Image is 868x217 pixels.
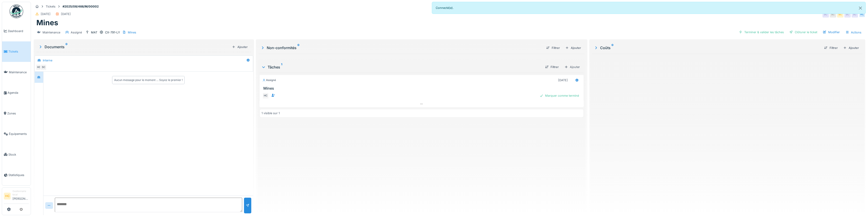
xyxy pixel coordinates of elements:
span: Statistiques [8,173,29,177]
div: SC [830,11,836,18]
div: SC [844,11,851,18]
div: Ajouter [230,44,249,50]
a: Zones [2,103,31,124]
button: Close [855,2,865,14]
div: [DATE] [41,12,50,16]
strong: #2025/08/466/M/00002 [61,4,101,9]
div: HC [262,93,269,99]
h3: Mines [263,86,582,91]
span: Tickets [8,49,29,54]
div: Maintenance [43,30,60,35]
h1: Mines [36,18,58,27]
div: Interne [43,58,52,63]
div: [DATE] [61,12,71,16]
span: Zones [7,111,29,116]
a: Dashboard [2,21,31,41]
div: 1 visible sur 1 [262,111,280,115]
div: Gestionnaire local [13,189,29,197]
a: Stock [2,144,31,165]
div: Ajouter [564,45,583,51]
sup: 0 [297,45,299,50]
div: Mines [128,30,136,35]
div: Coûts [594,45,820,50]
div: Documents [38,44,230,50]
div: SC [823,11,829,18]
div: Modifier [821,29,842,35]
div: Assigné [262,78,276,82]
div: Filtrer [543,64,561,70]
div: Ajouter [562,64,582,70]
li: [PERSON_NAME] [13,189,29,203]
div: SC [40,64,47,71]
sup: 1 [281,64,282,70]
div: Clôturer le ticket [787,29,819,35]
div: Assigné [71,30,82,35]
div: HC [36,64,42,71]
div: Marquer comme terminé [538,93,581,99]
li: HC [4,193,11,199]
div: Filtrer [822,45,840,51]
div: Non-conformités [260,45,543,50]
div: CX-791-LY [105,30,120,35]
div: Ajouter [841,45,861,51]
div: Filtrer [544,45,562,51]
sup: 0 [65,44,68,50]
span: Dashboard [8,29,29,33]
div: SC [852,11,858,18]
span: Stock [8,152,29,157]
a: Statistiques [2,165,31,186]
div: Connecté(e). [432,2,866,14]
a: Équipements [2,124,31,144]
div: Aucun message pour le moment … Soyez le premier ! [114,78,183,82]
div: Tickets [46,4,55,9]
div: Tâches [261,64,541,70]
div: SC [837,11,843,18]
span: Agenda [8,91,29,95]
sup: 0 [611,45,614,50]
a: Tickets [2,41,31,62]
div: [DATE] [558,78,568,82]
span: Maintenance [9,70,29,74]
img: Badge_color-CXgf-gQk.svg [10,5,23,18]
a: Maintenance [2,62,31,83]
div: Actions [843,29,863,36]
span: Équipements [9,132,29,136]
a: HC Gestionnaire local[PERSON_NAME] [4,189,29,204]
a: Agenda [2,83,31,103]
div: MAT [91,30,97,35]
div: Terminer & valider les tâches [737,29,786,35]
div: HC [859,11,865,18]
